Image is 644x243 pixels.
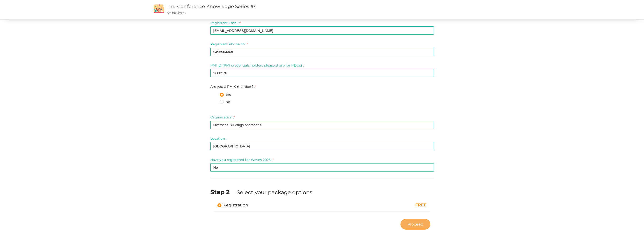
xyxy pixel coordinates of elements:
label: Registration [217,202,248,208]
label: Registrant Phone no : [210,42,248,46]
div: FREE [363,202,427,208]
label: Yes [220,92,231,97]
a: Pre-Conference Knowledge Series #4 [167,4,257,9]
input: Enter registrant phone no here. [210,48,434,56]
input: Enter registrant email here. [210,26,434,35]
label: Have you registered for Waves 2025 : [210,157,274,162]
label: Organization : [210,115,235,120]
label: Registrant Email : [210,21,241,25]
label: Location : [210,136,227,141]
label: Are you a PMIK member? : [210,84,256,89]
img: event2.png [154,4,164,13]
button: Proceed [400,219,430,230]
label: PMI ID (PMI credentials holders please share for PDUs) : [210,63,304,68]
label: Step 2 [210,188,236,196]
p: Online Event [167,11,403,15]
label: No [220,100,230,104]
span: Proceed [407,222,423,227]
label: Select your package options [236,189,312,196]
